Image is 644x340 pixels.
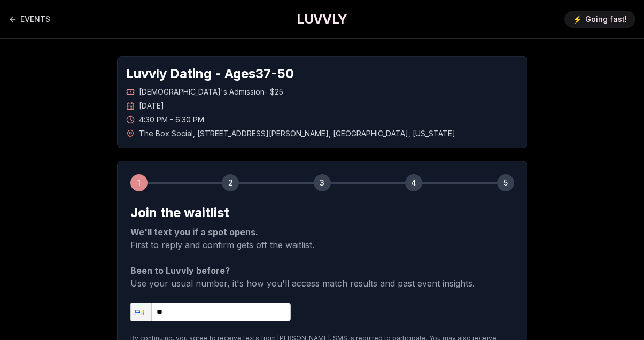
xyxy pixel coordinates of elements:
[573,14,582,25] span: ⚡️
[130,174,148,191] div: 1
[131,303,151,321] div: United States: + 1
[130,226,514,251] p: First to reply and confirm gets off the waitlist.
[222,174,239,191] div: 2
[130,264,514,290] p: Use your usual number, it's how you'll access match results and past event insights.
[139,101,164,111] span: [DATE]
[9,9,50,30] a: Back to events
[497,174,514,191] div: 5
[585,14,627,25] span: Going fast!
[130,265,230,276] strong: Been to Luvvly before?
[314,174,331,191] div: 3
[405,174,422,191] div: 4
[139,114,204,125] span: 4:30 PM - 6:30 PM
[297,11,347,28] a: LUVVLY
[126,65,518,82] h1: Luvvly Dating - Ages 37 - 50
[139,128,455,139] span: The Box Social , [STREET_ADDRESS][PERSON_NAME] , [GEOGRAPHIC_DATA] , [US_STATE]
[130,227,258,237] strong: We'll text you if a spot opens.
[130,204,514,221] h2: Join the waitlist
[139,87,283,97] span: [DEMOGRAPHIC_DATA]'s Admission - $25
